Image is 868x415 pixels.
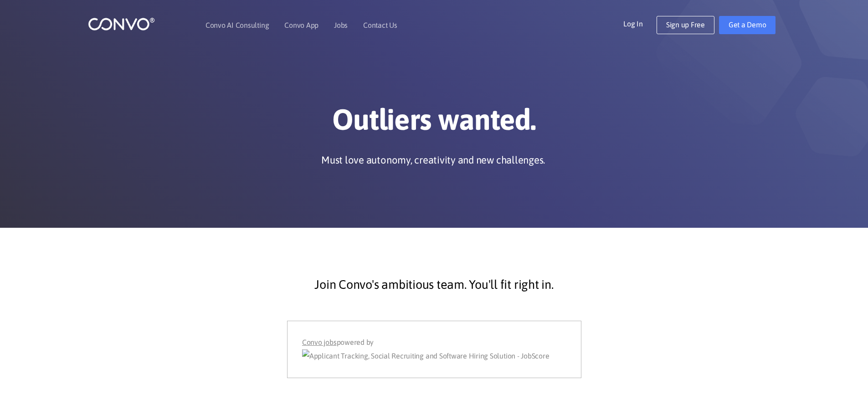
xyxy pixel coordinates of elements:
[284,21,318,29] a: Convo App
[657,16,714,34] a: Sign up Free
[302,336,566,363] div: powered by
[321,153,545,167] p: Must love autonomy, creativity and new challenges.
[205,21,269,29] a: Convo AI Consulting
[334,21,348,29] a: Jobs
[719,16,776,34] a: Get a Demo
[88,17,155,31] img: logo_1.png
[363,21,397,29] a: Contact Us
[188,273,680,296] p: Join Convo's ambitious team. You'll fit right in.
[302,336,337,349] a: Convo jobs
[623,16,657,31] a: Log In
[302,349,550,363] img: Applicant Tracking, Social Recruiting and Software Hiring Solution - JobScore
[181,102,687,144] h1: Outliers wanted.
